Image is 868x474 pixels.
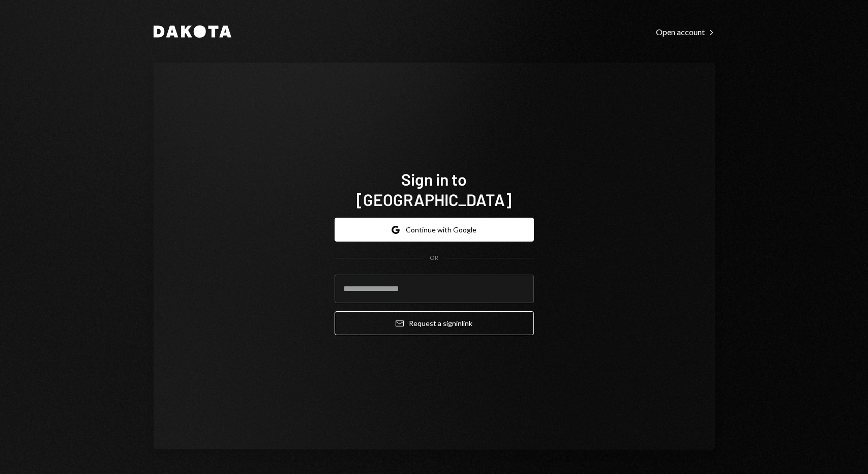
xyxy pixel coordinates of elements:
[335,169,534,210] h1: Sign in to [GEOGRAPHIC_DATA]
[656,26,715,37] a: Open account
[656,27,715,37] div: Open account
[335,218,534,242] button: Continue with Google
[335,311,534,335] button: Request a signinlink
[430,254,438,262] div: OR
